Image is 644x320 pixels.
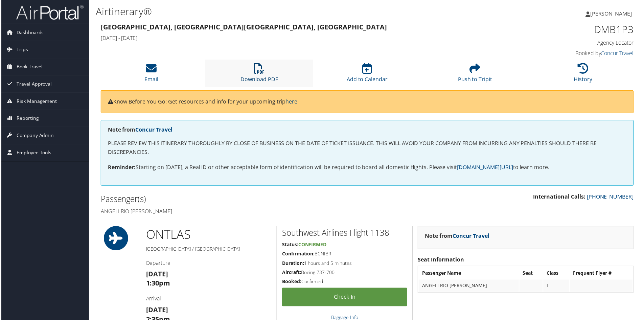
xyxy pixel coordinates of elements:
a: [PERSON_NAME] [586,3,640,24]
th: Passenger Name [419,268,519,280]
th: Frequent Flyer # [571,268,634,280]
strong: Booked: [282,279,301,286]
a: Email [144,67,158,83]
span: Reporting [15,110,38,127]
span: Confirmed [298,242,326,249]
a: Check-in [282,289,408,307]
a: Concur Travel [453,233,490,241]
span: Risk Management [15,93,56,110]
span: Dashboards [15,24,43,41]
h1: ONT LAS [145,227,271,244]
strong: [GEOGRAPHIC_DATA], [GEOGRAPHIC_DATA] [GEOGRAPHIC_DATA], [GEOGRAPHIC_DATA] [100,22,387,31]
strong: Reminder: [107,164,135,172]
a: Concur Travel [602,50,635,57]
strong: Note from [425,233,490,241]
h2: Passenger(s) [100,194,362,206]
strong: Note from [107,127,172,134]
strong: Seat Information [418,257,464,264]
h4: [DATE] - [DATE] [100,35,499,42]
span: Company Admin [15,128,53,144]
strong: Duration: [282,261,304,267]
p: Know Before You Go: Get resources and info for your upcoming trip [107,98,628,107]
div: -- [574,284,630,290]
h1: DMB1P3 [509,22,635,37]
strong: International Calls: [534,193,586,201]
p: PLEASE REVIEW THIS ITINERARY THOROUGHLY BY CLOSE OF BUSINESS ON THE DATE OF TICKET ISSUANCE. THIS... [107,140,628,157]
strong: Status: [282,242,298,249]
span: [PERSON_NAME] [591,10,633,17]
span: Employee Tools [15,145,50,162]
h4: Arrival [145,296,271,303]
h2: Southwest Airlines Flight 1138 [282,228,408,239]
a: [PHONE_NUMBER] [588,193,635,201]
h5: [GEOGRAPHIC_DATA] / [GEOGRAPHIC_DATA] [145,247,271,253]
strong: 1:30pm [145,280,169,289]
h1: Airtinerary® [95,4,458,19]
td: I [544,281,570,293]
h4: Agency Locator [509,39,635,47]
th: Seat [520,268,544,280]
h5: Confirmed [282,279,408,286]
a: Push to Tripit [458,67,493,83]
strong: [DATE] [145,270,167,279]
a: [DOMAIN_NAME][URL] [458,164,514,172]
span: Book Travel [15,59,41,75]
a: Concur Travel [135,127,172,134]
div: -- [524,284,540,290]
a: here [285,98,297,106]
h4: Booked by [509,50,635,57]
a: History [575,67,593,83]
a: Download PDF [240,67,278,83]
h4: Departure [145,260,271,268]
strong: Confirmation: [282,251,315,258]
span: Travel Approval [15,76,51,93]
p: Starting on [DATE], a Real ID or other acceptable form of identification will be required to boar... [107,164,628,173]
img: airportal-logo.png [15,4,83,20]
h5: 1 hours and 5 minutes [282,261,408,268]
th: Class [544,268,570,280]
strong: [DATE] [145,306,167,316]
h4: Angeli rio [PERSON_NAME] [100,208,362,216]
h5: Boeing 737-700 [282,270,408,277]
h5: BCNIBR [282,251,408,258]
span: Trips [15,41,27,58]
strong: Aircraft: [282,270,301,276]
td: ANGELI RIO [PERSON_NAME] [419,281,519,293]
a: Add to Calendar [347,67,388,83]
